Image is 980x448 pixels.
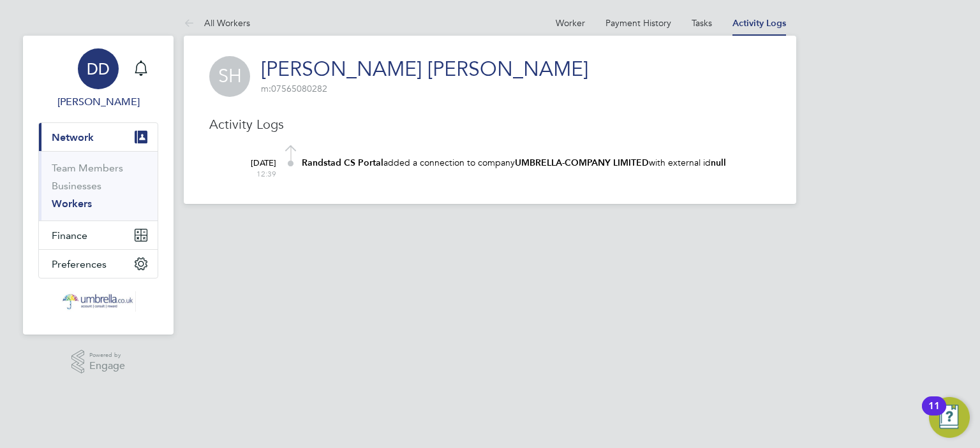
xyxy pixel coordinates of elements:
[87,61,110,77] span: DD
[605,17,671,29] a: Payment History
[89,361,125,372] span: Engage
[261,57,588,82] a: [PERSON_NAME] [PERSON_NAME]
[39,123,158,151] button: Network
[39,151,158,220] div: Network
[209,56,250,97] span: SH
[225,152,276,178] div: [DATE]
[302,157,771,169] div: added a connection to company with external id
[711,157,726,168] b: null
[692,17,712,29] a: Tasks
[928,406,940,423] div: 11
[225,169,276,179] span: 12:39
[61,291,136,312] img: umbrella-logo-retina.png
[39,221,158,249] button: Finance
[38,48,158,110] a: DD[PERSON_NAME]
[52,162,123,174] a: Team Members
[556,17,585,29] a: Worker
[184,17,250,29] a: All Workers
[52,198,92,210] a: Workers
[261,83,327,94] span: 07565080282
[89,350,125,361] span: Powered by
[38,291,158,312] a: Go to home page
[23,36,174,335] nav: Main navigation
[929,397,970,438] button: Open Resource Center, 11 new notifications
[38,94,158,110] span: Dexter Dyer
[209,116,771,133] h3: Activity Logs
[302,157,383,168] b: Randstad CS Portal
[52,229,87,242] span: Finance
[52,258,107,270] span: Preferences
[52,180,101,192] a: Businesses
[732,18,786,29] a: Activity Logs
[39,250,158,278] button: Preferences
[52,131,94,143] span: Network
[261,83,271,94] span: m:
[515,157,649,168] b: UMBRELLA-COMPANY LIMITED
[71,350,126,374] a: Powered byEngage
